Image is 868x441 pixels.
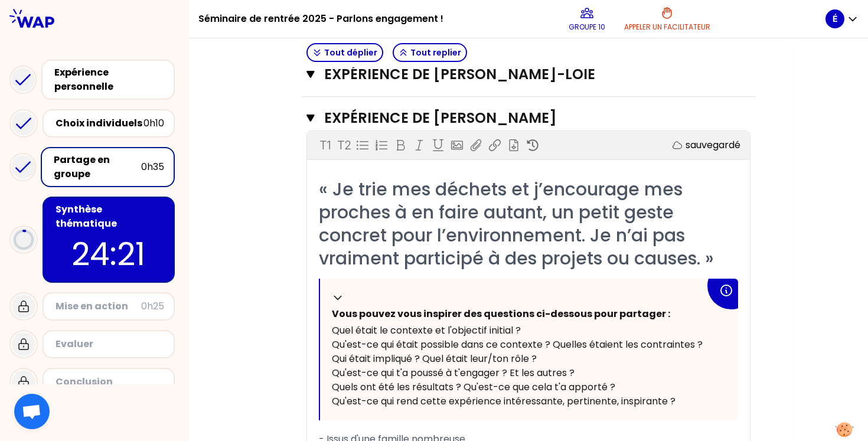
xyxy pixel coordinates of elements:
[332,394,676,408] span: Qu'est-ce qui rend cette expérience intéressante, pertinente, inspirante ?
[569,22,605,32] p: Groupe 10
[833,13,838,25] p: É
[306,43,383,62] button: Tout déplier
[564,1,610,37] button: Groupe 10
[56,375,164,389] div: Conclusion
[619,1,715,37] button: Appeler un facilitateur
[14,394,50,429] div: Ouvrir le chat
[825,9,859,28] button: É
[332,307,670,321] span: Vous pouvez vous inspirer des questions ci-dessous pour partager :
[332,352,537,365] span: Qui était impliqué ? Quel était leur/ton rôle ?
[306,109,750,128] button: Expérience de [PERSON_NAME]
[141,299,164,313] div: 0h25
[53,231,164,277] p: 24:21
[319,177,714,271] span: « Je trie mes déchets et j’encourage mes proches à en faire autant, un petit geste concret pour l...
[143,116,164,130] div: 0h10
[56,202,164,231] div: Synthèse thématique
[686,138,740,152] p: sauvegardé
[332,338,703,351] span: Qu'est-ce qui était possible dans ce contexte ? Quelles étaient les contraintes ?
[332,366,575,380] span: Qu'est-ce qui t'a poussé à t'engager ? Et les autres ?
[332,380,615,394] span: Quels ont été les résultats ? Qu'est-ce que cela t'a apporté ?
[624,22,710,32] p: Appeler un facilitateur
[141,160,164,174] div: 0h35
[54,66,164,94] div: Expérience personnelle
[332,324,521,337] span: Quel était le contexte et l'objectif initial ?
[393,43,467,62] button: Tout replier
[54,153,141,181] div: Partage en groupe
[324,65,705,84] h3: Expérience de [PERSON_NAME]-LOIE
[56,116,143,130] div: Choix individuels
[319,137,331,153] p: T1
[56,299,141,313] div: Mise en action
[337,137,351,153] p: T2
[56,337,164,351] div: Evaluer
[306,65,750,84] button: Expérience de [PERSON_NAME]-LOIE
[324,109,705,128] h3: Expérience de [PERSON_NAME]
